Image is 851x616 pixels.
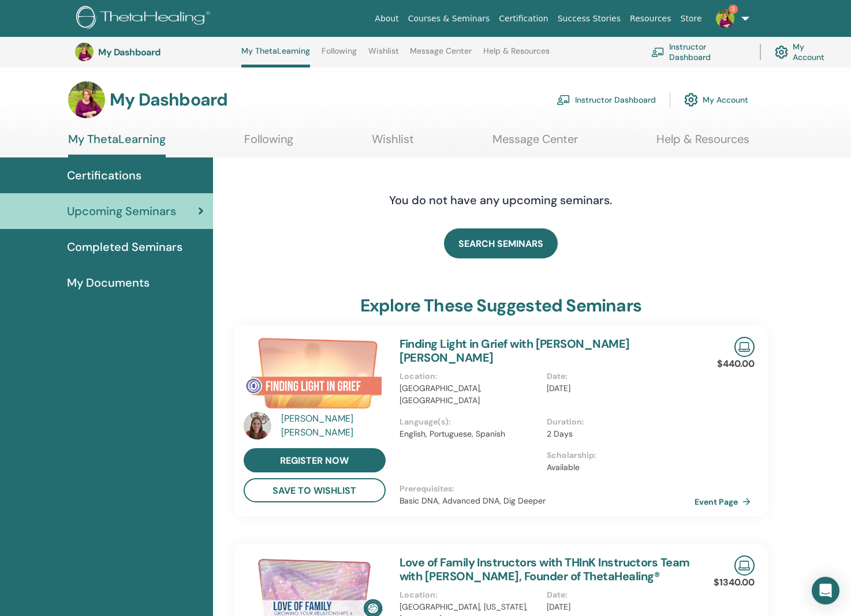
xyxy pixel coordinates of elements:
[67,167,141,184] span: Certifications
[547,461,688,474] p: Available
[98,47,214,58] h3: My Dashboard
[553,8,625,29] a: Success Stories
[734,555,755,576] img: Live Online Seminar
[734,337,755,357] img: Live Online Seminar
[400,495,695,507] p: Basic DNA, Advanced DNA, Dig Deeper
[625,8,676,29] a: Resources
[368,46,399,65] a: Wishlist
[400,428,540,440] p: English, Portuguese, Spanish
[547,370,688,382] p: Date :
[244,412,271,440] img: default.jpg
[67,274,150,291] span: My Documents
[492,132,578,155] a: Message Center
[775,39,836,65] a: My Account
[729,5,738,14] span: 3
[360,295,641,316] h3: explore these suggested seminars
[547,449,688,461] p: Scholarship :
[714,576,755,589] p: $1340.00
[400,416,540,428] p: Language(s) :
[400,370,540,382] p: Location :
[547,601,688,613] p: [DATE]
[244,448,386,472] a: register now
[67,202,176,220] span: Upcoming Seminars
[76,6,214,32] img: logo.png
[280,455,349,467] span: register now
[400,336,630,365] a: Finding Light in Grief with [PERSON_NAME] [PERSON_NAME]
[400,555,690,584] a: Love of Family Instructors with THInK Instructors Team with [PERSON_NAME], Founder of ThetaHealing®
[68,132,166,157] a: My ThetaLearning
[244,478,386,502] button: save to wishlist
[651,47,665,57] img: chalkboard-teacher.svg
[110,89,227,110] h3: My Dashboard
[75,43,94,61] img: default.jpg
[547,382,688,395] p: [DATE]
[812,577,839,604] div: Open Intercom Messenger
[695,493,755,510] a: Event Page
[684,87,748,112] a: My Account
[547,428,688,440] p: 2 Days
[244,132,293,155] a: Following
[370,8,403,29] a: About
[444,228,558,258] a: SEARCH SEMINARS
[775,43,788,62] img: cog.svg
[404,8,495,29] a: Courses & Seminars
[372,132,414,155] a: Wishlist
[676,8,707,29] a: Store
[319,193,682,207] h4: You do not have any upcoming seminars.
[241,46,310,67] a: My ThetaLearning
[684,90,698,110] img: cog.svg
[400,589,540,601] p: Location :
[400,382,540,407] p: [GEOGRAPHIC_DATA], [GEOGRAPHIC_DATA]
[656,132,749,155] a: Help & Resources
[67,238,182,256] span: Completed Seminars
[400,483,695,495] p: Prerequisites :
[494,8,553,29] a: Certification
[410,46,472,65] a: Message Center
[557,95,570,105] img: chalkboard-teacher.svg
[557,87,656,112] a: Instructor Dashboard
[651,39,746,65] a: Instructor Dashboard
[716,9,734,28] img: default.jpg
[547,589,688,601] p: Date :
[458,238,543,250] span: SEARCH SEMINARS
[68,81,105,118] img: default.jpg
[281,412,388,440] a: [PERSON_NAME] [PERSON_NAME]
[717,357,755,371] p: $440.00
[483,46,550,65] a: Help & Resources
[322,46,357,65] a: Following
[244,337,386,416] img: Finding Light in Grief
[547,416,688,428] p: Duration :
